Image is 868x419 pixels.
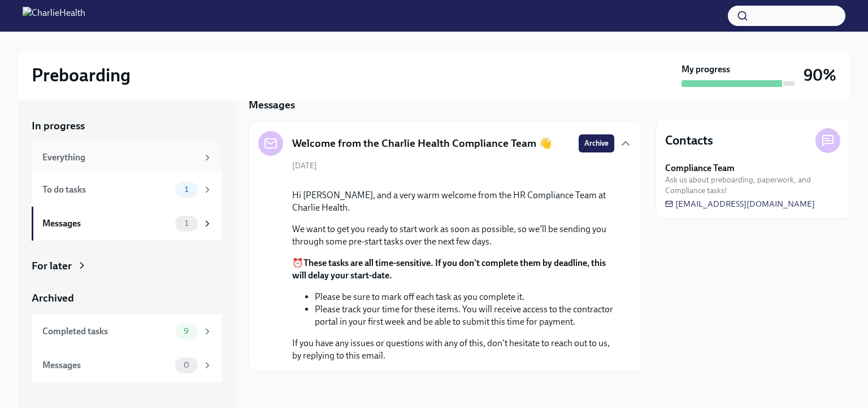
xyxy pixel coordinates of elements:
a: [EMAIL_ADDRESS][DOMAIN_NAME] [665,198,815,209]
a: Completed tasks9 [32,315,222,348]
a: In progress [32,119,222,133]
div: Completed tasks [42,325,171,338]
div: Messages [42,217,171,230]
h3: 90% [804,65,836,85]
div: Messages [42,359,171,372]
div: To do tasks [42,184,171,196]
div: Everything [42,151,198,164]
a: Messages0 [32,348,222,382]
a: Messages1 [32,207,222,241]
button: Archive [579,134,614,152]
h5: Welcome from the Charlie Health Compliance Team 👋 [292,136,552,151]
span: 9 [177,327,196,335]
p: We want to get you ready to start work as soon as possible, so we'll be sending you through some ... [292,223,614,248]
strong: Compliance Team [665,162,735,174]
strong: These tasks are all time-sensitive. If you don't complete them by deadline, this will delay your ... [292,257,606,281]
li: Please be sure to mark off each task as you complete it. [315,291,614,303]
span: 1 [178,185,195,194]
strong: My progress [682,63,730,76]
a: For later [32,259,222,273]
span: 1 [178,219,195,228]
a: Archived [32,291,222,305]
p: ⏰ [292,257,614,282]
span: [DATE] [292,160,317,171]
p: If you have any issues or questions with any of this, don't hesitate to reach out to us, by reply... [292,337,614,362]
li: Please track your time for these items. You will receive access to the contractor portal in your ... [315,303,614,328]
span: Ask us about preboarding, paperwork, and Compliance tasks! [665,174,840,196]
h4: Contacts [665,132,713,149]
span: Archive [584,138,609,149]
span: 0 [177,361,196,369]
h2: Preboarding [32,64,131,86]
a: Everything [32,142,222,173]
p: Hi [PERSON_NAME], and a very warm welcome from the HR Compliance Team at Charlie Health. [292,189,614,214]
div: For later [32,259,72,273]
img: CharlieHealth [23,7,85,25]
a: To do tasks1 [32,173,222,207]
h5: Messages [249,98,295,112]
